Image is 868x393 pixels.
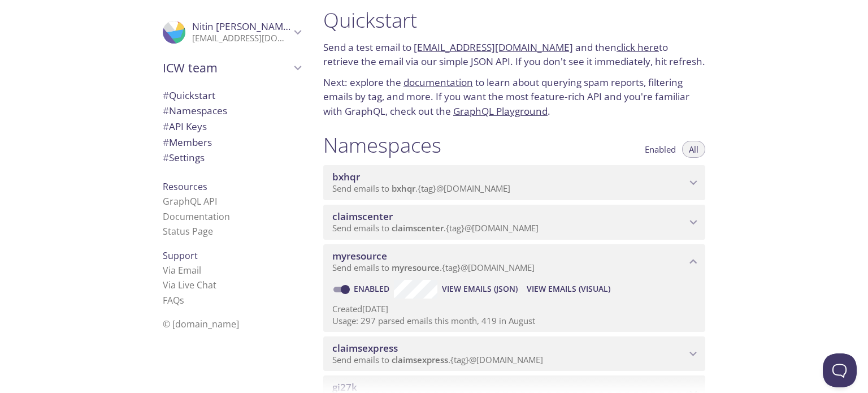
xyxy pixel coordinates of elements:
button: Enabled [638,141,683,158]
span: API Keys [163,120,207,133]
span: # [163,89,169,102]
span: # [163,151,169,164]
span: Send emails to . {tag} @[DOMAIN_NAME] [332,222,539,234]
div: claimscenter namespace [323,205,705,240]
span: claimsexpress [332,342,398,355]
span: Send emails to . {tag} @[DOMAIN_NAME] [332,262,535,273]
div: API Keys [154,119,310,135]
span: claimsexpress [392,354,448,365]
div: ICW team [154,53,310,83]
a: documentation [403,76,473,89]
div: Quickstart [154,88,310,103]
span: Quickstart [163,89,215,102]
iframe: Help Scout Beacon - Open [823,353,857,387]
span: # [163,136,169,149]
span: bxhqr [332,170,360,183]
a: GraphQL Playground [453,105,548,118]
span: Send emails to . {tag} @[DOMAIN_NAME] [332,354,543,365]
div: claimsexpress namespace [323,336,705,372]
a: Status Page [163,225,213,237]
span: View Emails (JSON) [442,282,518,296]
p: Usage: 297 parsed emails this month, 419 in August [332,315,696,327]
span: claimscenter [392,222,444,234]
div: myresource namespace [323,244,705,279]
p: [EMAIL_ADDRESS][DOMAIN_NAME] [192,33,290,44]
span: Send emails to . {tag} @[DOMAIN_NAME] [332,183,510,194]
div: Members [154,135,310,150]
span: claimscenter [332,210,393,223]
span: # [163,120,169,133]
span: bxhqr [392,183,415,194]
a: Enabled [352,283,394,294]
div: Team Settings [154,150,310,166]
a: Via Live Chat [163,279,216,291]
a: click here [617,41,659,54]
span: Resources [163,180,207,193]
span: myresource [392,262,440,273]
span: Nitin [PERSON_NAME] [192,20,292,33]
a: Documentation [163,210,230,223]
p: Send a test email to and then to retrieve the email via our simple JSON API. If you don't see it ... [323,40,705,69]
div: Nitin Jindal [154,14,310,51]
h1: Quickstart [323,7,705,33]
div: Namespaces [154,103,310,119]
div: bxhqr namespace [323,165,705,200]
button: All [682,141,705,158]
span: myresource [332,249,387,262]
p: Next: explore the to learn about querying spam reports, filtering emails by tag, and more. If you... [323,75,705,119]
span: Settings [163,151,205,164]
span: Support [163,249,198,262]
span: Members [163,136,212,149]
button: View Emails (Visual) [522,280,615,298]
span: ICW team [163,60,290,76]
button: View Emails (JSON) [437,280,522,298]
a: [EMAIL_ADDRESS][DOMAIN_NAME] [414,41,573,54]
p: Created [DATE] [332,303,696,315]
span: © [DOMAIN_NAME] [163,318,239,330]
span: Namespaces [163,104,227,117]
a: Via Email [163,264,201,277]
span: View Emails (Visual) [527,282,610,296]
a: GraphQL API [163,195,217,208]
a: FAQ [163,294,184,306]
h1: Namespaces [323,132,441,158]
span: s [180,294,184,306]
span: # [163,104,169,117]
